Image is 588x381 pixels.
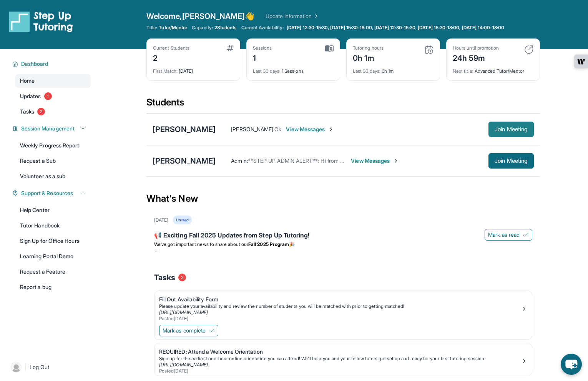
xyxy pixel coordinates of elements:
[159,348,521,356] div: REQUIRED: Attend a Welcome Orientation
[20,77,35,85] span: Home
[159,368,521,374] div: Posted [DATE]
[266,12,319,20] a: Update Information
[209,328,215,334] img: Mark as complete
[15,89,91,103] a: Updates1
[524,45,533,54] img: card
[424,45,434,54] img: card
[154,217,168,223] div: [DATE]
[11,362,22,373] img: user-img
[15,74,91,88] a: Home
[227,45,234,51] img: card
[154,343,532,376] a: REQUIRED: Attend a Welcome OrientationSign up for the earliest one-hour online orientation you ca...
[154,291,532,323] a: Fill Out Availability FormPlease update your availability and review the number of students you w...
[289,241,295,247] span: 🎉
[44,92,52,100] span: 1
[154,231,532,241] div: 📢 Exciting Fall 2025 Updates from Step Up Tutoring!
[453,68,473,74] span: Next title :
[18,60,86,68] button: Dashboard
[453,45,499,51] div: Hours until promotion
[488,153,534,169] button: Join Meeting
[15,105,91,119] a: Tasks2
[495,159,528,163] span: Join Meeting
[15,234,91,248] a: Sign Up for Office Hours
[146,25,157,31] span: Title:
[37,108,45,115] span: 2
[153,51,189,63] div: 2
[325,45,334,52] img: card
[146,96,540,113] div: Students
[153,155,216,166] div: [PERSON_NAME]
[328,126,334,132] img: Chevron-Right
[312,12,319,20] img: Chevron Right
[18,189,86,197] button: Support & Resources
[523,232,529,238] img: Mark as read
[21,60,48,68] span: Dashboard
[351,157,399,165] span: View Messages
[21,189,73,197] span: Support & Resources
[15,249,91,263] a: Learning Portal Demo
[353,68,380,74] span: Last 30 days :
[153,68,178,74] span: First Match :
[353,63,434,74] div: 0h 1m
[21,125,75,132] span: Session Management
[231,126,274,132] span: [PERSON_NAME] :
[15,139,91,152] a: Weekly Progress Report
[274,126,281,132] span: Ok
[393,158,399,164] img: Chevron-Right
[15,169,91,183] a: Volunteer as a sub
[453,63,533,74] div: Advanced Tutor/Mentor
[153,45,189,51] div: Current Students
[241,25,284,31] span: Current Availability:
[163,327,206,334] span: Mark as complete
[9,11,73,32] img: logo
[214,25,237,31] span: 2 Students
[15,219,91,232] a: Tutor Handbook
[248,241,289,247] strong: Fall 2025 Program
[15,203,91,217] a: Help Center
[253,63,334,74] div: 1 Sessions
[159,296,521,303] div: Fill Out Availability Form
[287,25,504,31] span: [DATE] 12:30-15:30, [DATE] 15:30-18:00, [DATE] 12:30-15:30, [DATE] 15:30-18:00, [DATE] 14:00-18:00
[485,229,532,241] button: Mark as read
[8,359,91,376] a: |Log Out
[353,45,384,51] div: Tutoring hours
[146,11,255,22] span: Welcome, [PERSON_NAME] 👋
[495,127,528,132] span: Join Meeting
[154,241,248,247] span: We’ve got important news to share about our
[153,63,234,74] div: [DATE]
[154,272,175,283] span: Tasks
[159,25,187,31] span: Tutor/Mentor
[178,274,186,281] span: 2
[253,68,281,74] span: Last 30 days :
[453,51,499,63] div: 24h 59m
[18,125,86,132] button: Session Management
[153,124,216,135] div: [PERSON_NAME]
[146,182,540,216] div: What's New
[488,122,534,137] button: Join Meeting
[159,303,521,309] div: Please update your availability and review the number of students you will be matched with prior ...
[353,51,384,63] div: 0h 1m
[159,316,521,322] div: Posted [DATE]
[192,25,213,31] span: Capacity:
[30,363,50,371] span: Log Out
[173,216,191,224] div: Unread
[20,92,41,100] span: Updates
[15,265,91,279] a: Request a Feature
[253,45,272,51] div: Sessions
[231,157,247,164] span: Admin :
[15,154,91,168] a: Request a Sub
[159,309,208,315] a: [URL][DOMAIN_NAME]
[25,363,27,372] span: |
[253,51,272,63] div: 1
[20,108,34,115] span: Tasks
[159,356,521,362] div: Sign up for the earliest one-hour online orientation you can attend! We’ll help you and your fell...
[488,231,520,239] span: Mark as read
[285,25,506,31] a: [DATE] 12:30-15:30, [DATE] 15:30-18:00, [DATE] 12:30-15:30, [DATE] 15:30-18:00, [DATE] 14:00-18:00
[15,280,91,294] a: Report a bug
[159,325,218,336] button: Mark as complete
[561,354,582,375] button: chat-button
[286,125,334,133] span: View Messages
[159,362,210,368] a: [URL][DOMAIN_NAME]..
